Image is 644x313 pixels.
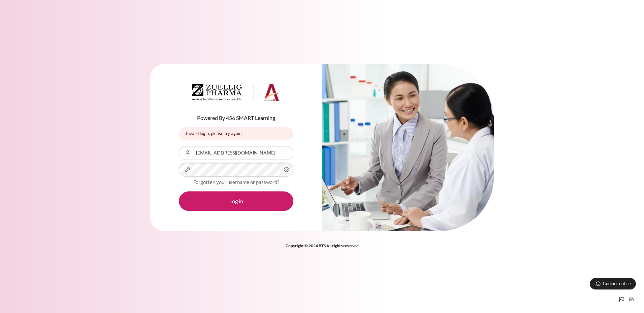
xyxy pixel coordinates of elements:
[615,293,637,306] button: Languages
[192,84,280,104] a: Architeck
[179,127,293,140] div: Invalid login, please try again
[603,280,631,287] span: Cookies notice
[179,146,293,160] input: Username or Email Address
[192,84,280,101] img: Architeck
[629,296,635,303] span: en
[590,278,636,289] button: Cookies notice
[286,243,359,248] strong: Copyright © 2024 BTS All rights reserved
[193,179,279,185] a: Forgotten your username or password?
[179,191,293,211] button: Log in
[179,114,293,122] p: Powered By 456 SMART Learning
